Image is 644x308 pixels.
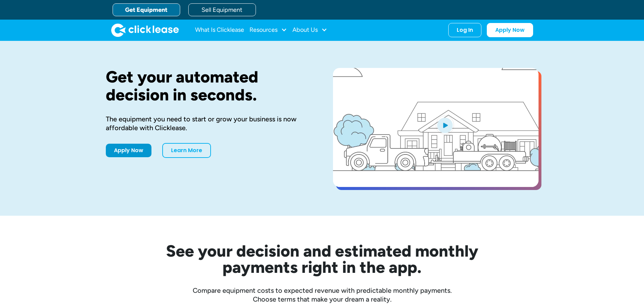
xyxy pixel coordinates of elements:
div: About Us [292,23,327,37]
a: Sell Equipment [188,3,256,16]
div: Log In [457,27,473,33]
h2: See your decision and estimated monthly payments right in the app. [133,243,511,275]
div: Compare equipment costs to expected revenue with predictable monthly payments. Choose terms that ... [106,286,539,304]
a: open lightbox [333,68,539,187]
a: Get Equipment [113,3,180,16]
a: home [111,23,179,37]
img: Blue play button logo on a light blue circular background [436,116,454,135]
div: The equipment you need to start or grow your business is now affordable with Clicklease. [106,115,311,132]
img: Clicklease logo [111,23,179,37]
a: Learn More [162,143,211,158]
h1: Get your automated decision in seconds. [106,68,311,104]
div: Resources [249,23,287,37]
a: Apply Now [487,23,533,37]
a: What Is Clicklease [195,23,244,37]
a: Apply Now [106,144,151,157]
